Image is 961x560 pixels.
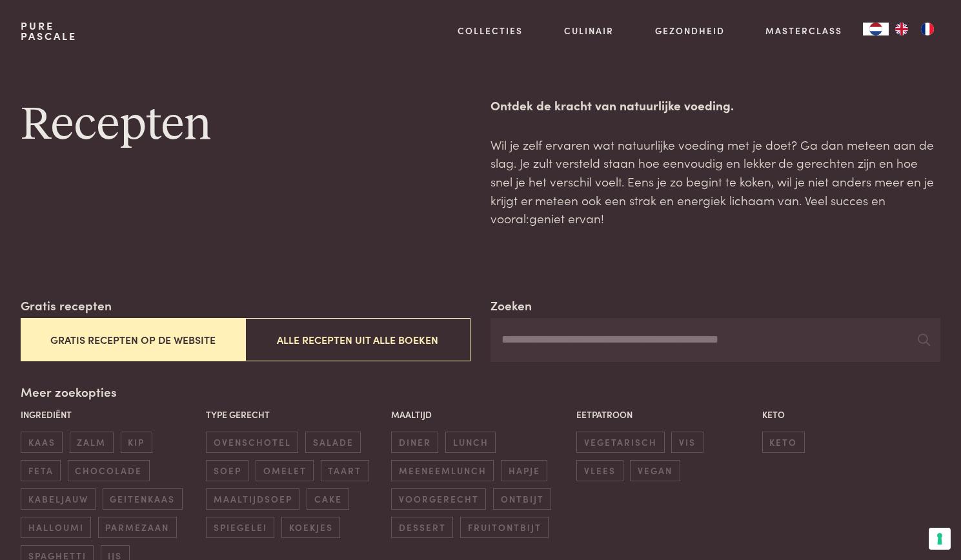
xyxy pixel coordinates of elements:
[256,460,314,481] span: omelet
[206,432,298,453] span: ovenschotel
[206,488,299,510] span: maaltijdsoep
[321,460,369,481] span: taart
[21,517,91,538] span: halloumi
[391,408,570,421] p: Maaltijd
[889,23,915,35] a: EN
[765,24,842,37] a: Masterclass
[21,21,77,41] a: PurePascale
[655,24,725,37] a: Gezondheid
[391,488,486,510] span: voorgerecht
[21,296,112,315] label: Gratis recepten
[98,517,177,538] span: parmezaan
[460,517,549,538] span: fruitontbijt
[671,432,703,453] span: vis
[21,408,199,421] p: Ingrediënt
[21,488,96,510] span: kabeljauw
[103,488,183,510] span: geitenkaas
[889,23,940,35] ul: Language list
[493,488,551,510] span: ontbijt
[458,24,523,37] a: Collecties
[68,460,150,481] span: chocolade
[206,408,385,421] p: Type gerecht
[564,24,614,37] a: Culinair
[206,460,248,481] span: soep
[281,517,340,538] span: koekjes
[762,408,941,421] p: Keto
[630,460,680,481] span: vegan
[491,296,532,315] label: Zoeken
[121,432,152,453] span: kip
[863,23,940,35] aside: Language selected: Nederlands
[863,23,889,35] div: Language
[206,517,274,538] span: spiegelei
[501,460,547,481] span: hapje
[491,135,940,228] p: Wil je zelf ervaren wat natuurlijke voeding met je doet? Ga dan meteen aan de slag. Je zult verst...
[21,432,63,453] span: kaas
[391,517,453,538] span: dessert
[762,432,805,453] span: keto
[445,432,496,453] span: lunch
[391,432,438,453] span: diner
[305,432,361,453] span: salade
[863,23,889,35] a: NL
[491,96,734,114] strong: Ontdek de kracht van natuurlijke voeding.
[307,488,349,510] span: cake
[576,408,755,421] p: Eetpatroon
[576,432,664,453] span: vegetarisch
[21,318,245,361] button: Gratis recepten op de website
[21,460,61,481] span: feta
[391,460,494,481] span: meeneemlunch
[70,432,114,453] span: zalm
[576,460,623,481] span: vlees
[929,528,951,550] button: Uw voorkeuren voor toestemming voor trackingtechnologieën
[21,96,470,154] h1: Recepten
[915,23,940,35] a: FR
[245,318,470,361] button: Alle recepten uit alle boeken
